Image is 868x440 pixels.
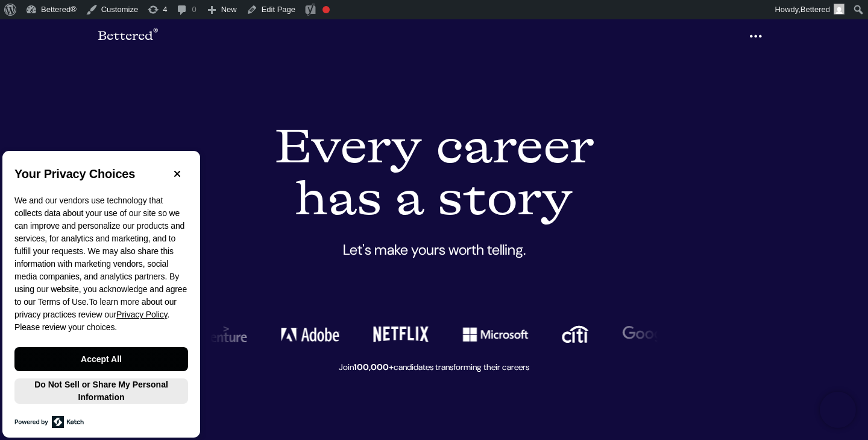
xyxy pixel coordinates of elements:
[153,28,158,38] sup: ®
[339,362,529,372] small: Join candidates transforming their careers
[800,5,830,14] span: Bettered
[14,297,177,319] span: To learn more about our privacy practices review our
[14,347,188,371] button: Accept All
[14,378,188,404] button: Do Not Sell or Share My Personal Information
[98,239,770,290] p: Let's make yours worth telling.
[354,362,394,372] strong: 100,000+
[166,163,188,185] button: close banner
[14,194,188,334] p: lease review your choices.
[322,6,330,13] div: Focus keyphrase not set
[98,24,158,48] a: Bettered®
[14,163,166,185] h3: Your Privacy Choices
[2,151,200,438] div: privacy banner
[14,416,84,428] a: Learn more about Ketch for data privacy (opens in a new tab)
[14,196,187,307] span: We and our vendors use technology that collects data about your use of our site so we can improve...
[820,392,856,428] iframe: Brevo live chat
[116,310,167,319] a: Privacy Policy (opens in a new tab)
[98,116,770,234] h1: Every career has a story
